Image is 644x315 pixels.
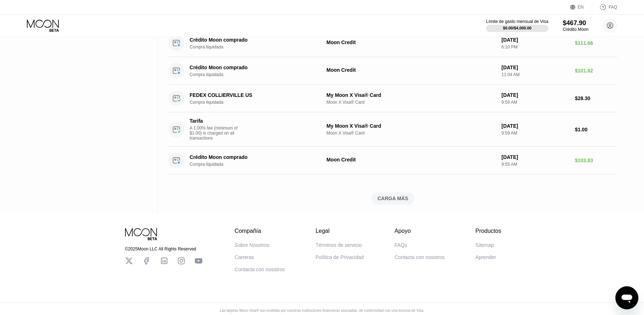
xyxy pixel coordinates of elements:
[190,118,240,124] div: Tarifa
[326,123,496,129] div: My Moon X Visa® Card
[563,19,588,32] div: $467.90Crédito Moon
[168,85,617,112] div: FEDEX COLLIERVILLE USCompra liquidadaMy Moon X Visa® CardMoon X Visa® Card[DATE]9:59 AM$28.30
[475,254,496,260] div: Aprender
[501,123,569,129] div: [DATE]
[315,242,362,248] div: Términos de servicio
[235,267,285,272] div: Contacta con nosotros
[503,26,531,30] div: $0.00 / $4,000.00
[168,192,617,204] div: CARGA MÁS
[190,100,326,105] div: Compra liquidada
[563,19,588,27] div: $467.90
[575,95,617,101] div: $28.30
[501,131,569,136] div: 9:59 AM
[575,157,617,163] div: $103.83
[190,162,326,167] div: Compra liquidada
[395,228,445,234] div: Apoyo
[168,112,617,147] div: TarifaA 1.00% fee (minimum of $1.00) is charged on all transactionsMy Moon X Visa® CardMoon X Vis...
[575,40,617,46] div: $111.66
[475,242,493,248] div: Sitemap
[125,246,202,251] div: © 2025 Moon LLC All Rights Reserved
[501,65,569,70] div: [DATE]
[190,154,317,160] div: Crédito Moon comprado
[615,286,638,309] iframe: Botón para iniciar la ventana de mensajería
[575,68,617,74] div: $101.82
[575,127,617,132] div: $1.00
[486,19,548,32] div: Límite de gasto mensual de Visa$0.00/$4,000.00
[190,65,317,70] div: Crédito Moon comprado
[168,147,617,174] div: Crédito Moon compradoCompra liquidadaMoon Credit[DATE]9:55 AM$103.83
[214,309,430,312] div: Las tarjetas Moon Visa® son emitidas por nuestras instituciones financieras asociadas, de conform...
[326,131,496,136] div: Moon X Visa® Card
[326,39,496,45] div: Moon Credit
[315,254,364,260] div: Política de Privacidad
[190,92,317,98] div: FEDEX COLLIERVILLE US
[377,195,408,202] div: CARGA MÁS
[578,5,584,10] div: EN
[190,72,326,77] div: Compra liquidada
[395,242,407,248] div: FAQs
[570,4,592,11] div: EN
[168,57,617,85] div: Crédito Moon compradoCompra liquidadaMoon Credit[DATE]11:04 AM$101.82
[190,44,326,50] div: Compra liquidada
[326,157,496,163] div: Moon Credit
[592,4,617,11] div: FAQ
[486,19,548,24] div: Límite de gasto mensual de Visa
[235,242,269,248] div: Sobre Nosotros
[235,254,254,260] div: Carreras
[501,44,569,50] div: 6:10 PM
[501,100,569,105] div: 9:59 AM
[395,254,445,260] div: Contacta con nosotros
[501,92,569,98] div: [DATE]
[501,72,569,77] div: 11:04 AM
[501,154,569,160] div: [DATE]
[235,228,285,234] div: Compañía
[501,37,569,43] div: [DATE]
[475,228,501,234] div: Productos
[190,126,243,141] div: A 1.00% fee (minimum of $1.00) is charged on all transactions
[190,37,317,43] div: Crédito Moon comprado
[326,92,496,98] div: My Moon X Visa® Card
[563,27,588,32] div: Crédito Moon
[315,228,364,234] div: Legal
[168,29,617,57] div: Crédito Moon compradoCompra liquidadaMoon Credit[DATE]6:10 PM$111.66
[501,162,569,167] div: 9:55 AM
[326,100,496,105] div: Moon X Visa® Card
[609,5,617,10] div: FAQ
[326,67,496,73] div: Moon Credit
